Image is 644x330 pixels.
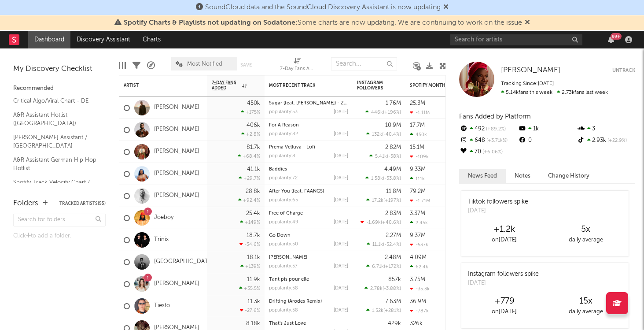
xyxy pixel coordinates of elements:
[371,176,383,181] span: 1.58k
[361,219,401,225] div: ( )
[269,167,287,172] a: Baddies
[385,145,401,150] div: 2.82M
[154,214,173,222] a: Joeboy
[459,146,518,158] div: 70
[154,192,199,200] a: [PERSON_NAME]
[410,211,425,216] div: 3.37M
[384,176,400,181] span: -53.8 %
[545,235,626,245] div: daily average
[468,270,539,279] div: Instagram followers spike
[334,110,348,115] div: [DATE]
[468,279,539,288] div: [DATE]
[269,145,348,150] div: Prema Velluva - Lofi
[485,138,508,143] span: +3.71k %
[372,198,383,203] span: 17.2k
[154,126,199,133] a: [PERSON_NAME]
[450,34,582,45] input: Search for artists
[269,233,348,238] div: Go Down
[375,154,387,159] span: 5.41k
[247,299,260,304] div: 11.3k
[366,263,401,269] div: ( )
[239,175,260,181] div: +29.7 %
[247,100,260,106] div: 450k
[501,90,608,95] span: 2.73k fans last week
[269,242,298,247] div: popularity: 50
[372,132,382,137] span: 132k
[364,286,401,291] div: ( )
[545,224,626,235] div: 5 x
[545,307,626,317] div: daily average
[247,167,260,172] div: 41.1k
[212,80,240,91] span: 7-Day Fans Added
[334,132,348,137] div: [DATE]
[383,132,400,137] span: -40.4 %
[269,83,335,88] div: Most Recent Track
[410,220,428,226] div: 2.45k
[154,280,199,288] a: [PERSON_NAME]
[369,153,401,159] div: ( )
[501,66,560,75] a: [PERSON_NAME]
[124,19,522,26] span: : Some charts are now updating. We are continuing to work on the issue
[539,169,598,183] button: Change History
[269,167,348,172] div: Baddies
[147,53,155,78] div: A&R Pipeline
[410,176,425,182] div: 111k
[247,233,260,238] div: 18.7k
[518,123,576,135] div: 1k
[365,109,401,115] div: ( )
[459,135,518,146] div: 648
[410,299,426,304] div: 36.9M
[384,242,400,247] span: -52.4 %
[384,167,401,172] div: 4.49M
[372,242,383,247] span: 11.1k
[238,197,260,203] div: +92.4 %
[154,236,169,244] a: Trinix
[459,123,518,135] div: 492
[334,198,348,203] div: [DATE]
[13,214,106,226] input: Search for folders...
[410,122,425,128] div: 17.7M
[410,321,423,326] div: 326k
[241,109,260,115] div: +175 %
[388,154,400,159] span: -58 %
[119,53,126,78] div: Edit Columns
[246,189,260,194] div: 28.8k
[481,150,503,155] span: +6.06 %
[331,57,397,70] input: Search...
[334,176,348,181] div: [DATE]
[13,64,106,74] div: My Discovery Checklist
[410,242,428,248] div: -537k
[269,220,298,225] div: popularity: 49
[410,286,430,292] div: -35.3k
[385,122,401,128] div: 10.9M
[240,63,252,67] button: Save
[464,235,545,245] div: on [DATE]
[334,308,348,313] div: [DATE]
[269,321,306,326] a: That's Just Love
[269,255,348,260] div: Larry Hoover
[187,61,222,67] span: Most Notified
[410,110,430,115] div: -1.11M
[239,241,260,247] div: -34.6 %
[410,154,429,159] div: -109k
[410,277,425,282] div: 3.75M
[269,308,298,313] div: popularity: 58
[269,198,298,203] div: popularity: 65
[388,277,401,282] div: 857k
[334,242,348,247] div: [DATE]
[132,53,140,78] div: Filters
[501,67,560,74] span: [PERSON_NAME]
[154,148,199,156] a: [PERSON_NAME]
[334,220,348,225] div: [DATE]
[410,132,427,137] div: 450k
[246,321,260,326] div: 8.18k
[518,135,576,146] div: 0
[464,296,545,307] div: +779
[70,31,136,48] a: Discovery Assistant
[365,175,401,181] div: ( )
[370,286,383,291] span: 2.78k
[154,104,199,111] a: [PERSON_NAME]
[371,110,383,115] span: 446k
[464,224,545,235] div: +1.2k
[269,123,299,128] a: For A Reason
